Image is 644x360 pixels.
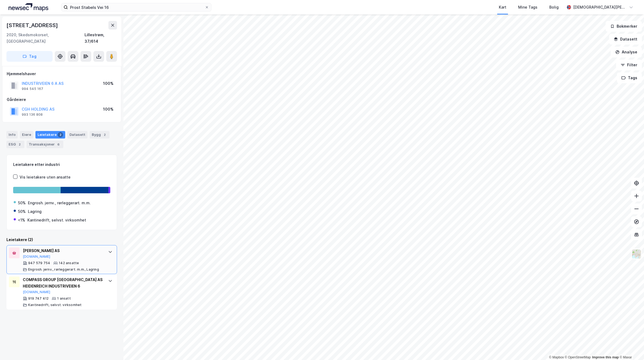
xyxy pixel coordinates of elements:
[22,112,43,117] div: 993 136 808
[28,296,49,301] div: 919 747 412
[7,96,117,103] div: Gårdeiere
[617,334,644,360] iframe: Chat Widget
[6,51,53,62] button: Tag
[67,131,87,139] div: Datasett
[59,261,79,265] div: 142 ansatte
[6,32,85,45] div: 2020, Skedsmokorset, [GEOGRAPHIC_DATA]
[27,217,86,223] div: Kantinedrift, selvst. virksomhet
[103,106,114,112] div: 100%
[85,32,117,45] div: Lillestrøm, 37/614
[23,290,50,294] button: [DOMAIN_NAME]
[9,3,48,11] img: logo.a4113a55bc3d86da70a041830d287a7e.svg
[102,132,107,137] div: 2
[17,142,22,147] div: 2
[68,3,205,11] input: Søk på adresse, matrikkel, gårdeiere, leietakere eller personer
[617,72,642,83] button: Tags
[18,208,26,215] div: 50%
[7,71,117,77] div: Hjemmelshaver
[18,200,26,206] div: 50%
[18,217,25,223] div: <1%
[611,47,642,57] button: Analyse
[23,277,103,289] div: COMPASS GROUP [GEOGRAPHIC_DATA] AS HEIDENREICH INDUSTRIVEIEN 6
[28,200,91,206] div: Engrosh. jernv., rørleggerart. m.m.
[28,208,42,215] div: Lagring
[90,131,109,139] div: Bygg
[22,87,43,91] div: 994 545 167
[518,4,537,10] div: Mine Tags
[6,141,24,148] div: ESG
[28,267,99,272] div: Engrosh. jernv., rørleggerart. m.m., Lagring
[565,355,591,359] a: OpenStreetMap
[549,355,564,359] a: Mapbox
[58,132,63,137] div: 2
[606,21,642,32] button: Bokmerker
[609,34,642,45] button: Datasett
[6,237,117,243] div: Leietakere (2)
[27,141,63,148] div: Transaksjoner
[573,4,627,10] div: [DEMOGRAPHIC_DATA][PERSON_NAME]
[56,142,61,147] div: 6
[23,254,50,259] button: [DOMAIN_NAME]
[35,131,65,139] div: Leietakere
[549,4,559,10] div: Bolig
[499,4,506,10] div: Kart
[28,303,82,307] div: Kantinedrift, selvst. virksomhet
[20,174,71,180] div: Vis leietakere uten ansatte
[20,131,33,139] div: Eiere
[13,161,110,168] div: Leietakere etter industri
[23,248,103,254] div: [PERSON_NAME] AS
[57,296,71,301] div: 1 ansatt
[631,249,642,259] img: Z
[103,80,114,87] div: 100%
[616,60,642,70] button: Filter
[6,21,59,30] div: [STREET_ADDRESS]
[6,131,18,139] div: Info
[28,261,50,265] div: 947 579 754
[592,355,619,359] a: Improve this map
